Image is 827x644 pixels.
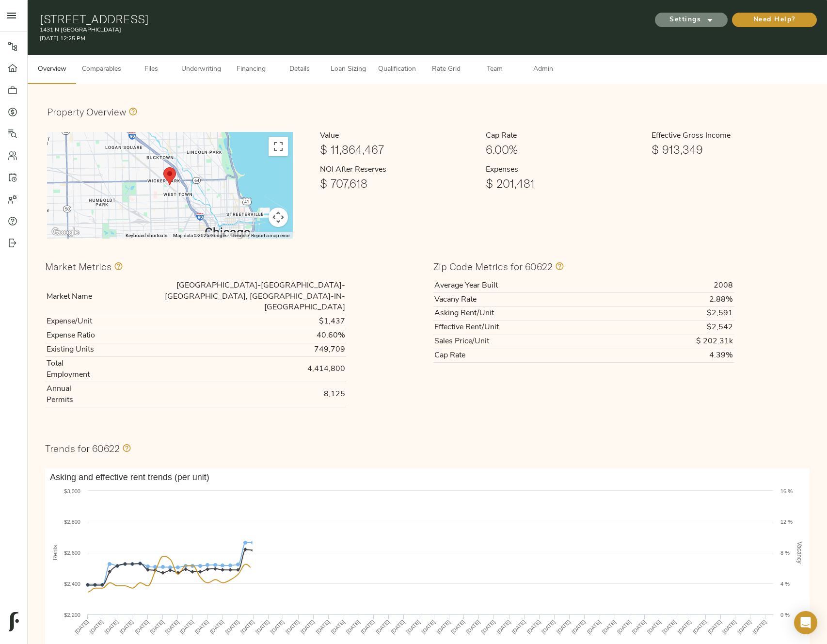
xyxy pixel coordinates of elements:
[111,260,123,272] svg: Values in this section comprise all zip codes within the Chicago-Naperville-Elgin, IL-IN-WI market
[45,343,101,357] th: Existing Units
[64,488,80,494] text: $3,000
[450,619,466,635] text: [DATE]
[300,619,316,635] text: [DATE]
[88,619,104,635] text: [DATE]
[52,545,59,560] text: Rents
[623,279,734,292] td: 2008
[45,315,101,329] th: Expense/Unit
[525,64,561,76] span: Admin
[194,619,210,635] text: [DATE]
[435,619,451,635] text: [DATE]
[101,279,347,315] td: [GEOGRAPHIC_DATA]-[GEOGRAPHIC_DATA]-[GEOGRAPHIC_DATA], [GEOGRAPHIC_DATA]-IN-[GEOGRAPHIC_DATA]
[233,64,270,76] span: Financing
[433,335,623,349] th: Sales Price/Unit
[623,306,734,321] td: $2,591
[45,279,101,315] th: Market Name
[49,226,81,239] a: Open this area in Google Maps (opens a new window)
[732,13,817,27] button: Need Help?
[736,619,752,635] text: [DATE]
[9,612,19,631] img: logo
[103,619,119,635] text: [DATE]
[375,619,391,635] text: [DATE]
[623,321,734,335] td: $2,542
[780,550,790,556] text: 8 %
[40,34,557,43] p: [DATE] 12:25 PM
[420,619,436,635] text: [DATE]
[320,177,478,190] h1: $ 707,618
[330,64,366,76] span: Loan Sizing
[476,64,513,76] span: Team
[525,619,541,635] text: [DATE]
[433,349,623,363] th: Cap Rate
[707,619,723,635] text: [DATE]
[378,64,416,76] span: Qualification
[239,619,255,635] text: [DATE]
[101,357,347,382] td: 4,414,800
[692,619,708,635] text: [DATE]
[64,581,80,587] text: $2,400
[486,143,644,156] h1: 6.00%
[224,619,240,635] text: [DATE]
[433,306,623,321] th: Asking Rent/Unit
[433,321,623,335] th: Effective Rent/Unit
[751,619,767,635] text: [DATE]
[623,349,734,363] td: 4.39%
[796,542,803,563] text: Vacancy
[101,329,347,343] td: 40.60%
[360,619,376,635] text: [DATE]
[652,130,810,143] h6: Effective Gross Income
[254,619,270,635] text: [DATE]
[101,343,347,357] td: 749,709
[269,208,288,227] button: Map camera controls
[486,130,644,143] h6: Cap Rate
[433,261,553,272] h3: Zip Code Metrics for 60622
[179,619,195,635] text: [DATE]
[149,619,165,635] text: [DATE]
[47,106,126,117] h3: Property Overview
[390,619,406,635] text: [DATE]
[45,357,101,382] th: Total Employment
[134,619,150,635] text: [DATE]
[45,443,120,454] h3: Trends for 60622
[209,619,225,635] text: [DATE]
[631,619,647,635] text: [DATE]
[780,612,790,618] text: 0 %
[49,226,81,239] img: Google
[164,619,180,635] text: [DATE]
[742,14,807,26] span: Need Help?
[623,335,734,349] td: $ 202.31k
[74,619,90,635] text: [DATE]
[64,519,80,525] text: $2,800
[655,13,728,27] button: Settings
[465,619,481,635] text: [DATE]
[646,619,662,635] text: [DATE]
[433,293,623,307] th: Vacany Rate
[676,619,692,635] text: [DATE]
[486,177,644,190] h1: $ 201,481
[163,167,176,185] div: Subject Propery
[45,382,101,407] th: Annual Permits
[480,619,496,635] text: [DATE]
[269,619,285,635] text: [DATE]
[118,619,134,635] text: [DATE]
[780,519,793,525] text: 12 %
[495,619,511,635] text: [DATE]
[45,329,101,343] th: Expense Ratio
[556,619,572,635] text: [DATE]
[623,293,734,307] td: 2.88%
[64,612,80,618] text: $2,200
[428,64,464,76] span: Rate Grid
[721,619,737,635] text: [DATE]
[232,233,245,238] a: Terms (opens in new tab)
[433,279,623,292] th: Average Year Built
[553,260,564,272] svg: Values in this section only include information specific to the 60622 zip code
[330,619,346,635] text: [DATE]
[320,164,478,177] h6: NOI After Reserves
[405,619,421,635] text: [DATE]
[571,619,587,635] text: [DATE]
[82,64,121,76] span: Comparables
[64,550,80,556] text: $2,600
[345,619,361,635] text: [DATE]
[251,233,290,238] a: Report a map error
[652,143,810,156] h1: $ 913,349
